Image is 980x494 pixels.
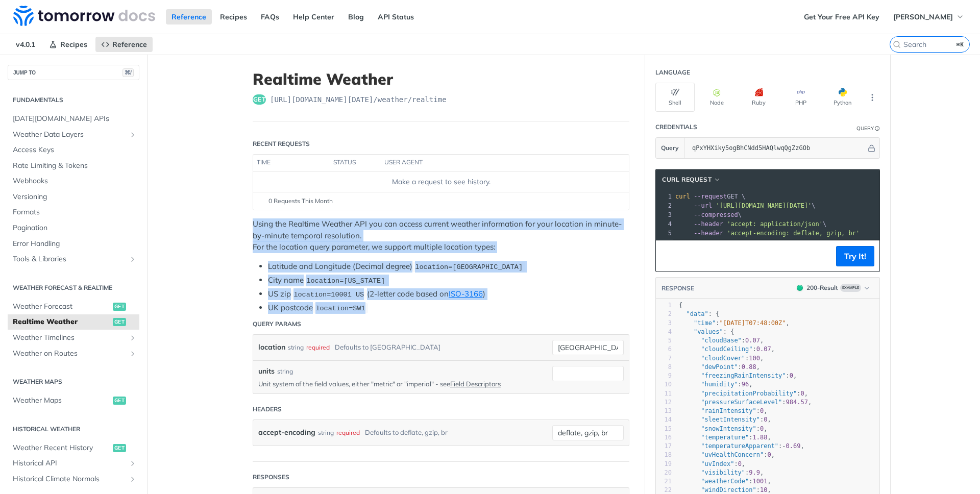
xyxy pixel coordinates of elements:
[742,363,756,370] span: 0.88
[800,390,804,397] span: 0
[786,399,808,406] span: 984.57
[661,143,679,153] span: Query
[112,40,147,49] span: Reference
[13,333,126,343] span: Weather Timelines
[315,305,365,312] span: location=SW1
[8,220,139,236] a: Pagination
[675,211,742,218] span: \
[679,478,771,485] span: : ,
[679,469,764,476] span: : ,
[727,230,860,237] span: 'accept-encoding: deflate, gzip, br'
[790,372,793,379] span: 0
[8,425,139,434] h2: Historical Weather
[253,70,629,88] h1: Realtime Weather
[268,196,333,206] span: 0 Requests This Month
[253,319,301,329] div: Query Params
[701,442,778,450] span: "temperatureApparent"
[656,229,673,238] div: 5
[792,283,874,293] button: 200200-ResultExample
[372,9,420,24] a: API Status
[875,126,880,131] i: Information
[253,155,330,171] th: time
[656,477,672,486] div: 21
[13,302,110,312] span: Weather Forecast
[43,37,93,52] a: Recipes
[95,37,153,52] a: Reference
[113,318,126,326] span: get
[258,425,315,440] label: accept-encoding
[13,130,126,140] span: Weather Data Layers
[8,440,139,456] a: Weather Recent Historyget
[656,468,672,477] div: 20
[656,363,672,372] div: 8
[253,405,282,414] div: Headers
[840,284,861,292] span: Example
[270,94,447,105] span: https://api.tomorrow.io/v4/weather/realtime
[679,328,734,335] span: : {
[893,40,901,48] svg: Search
[781,83,820,112] button: PHP
[679,302,682,309] span: {
[8,330,139,345] a: Weather TimelinesShow subpages for Weather Timelines
[694,211,738,218] span: --compressed
[679,355,764,362] span: : ,
[767,451,771,458] span: 0
[129,131,137,139] button: Show subpages for Weather Data Layers
[253,473,289,482] div: Responses
[679,434,771,441] span: : ,
[656,372,672,380] div: 9
[656,380,672,389] div: 10
[330,155,381,171] th: status
[450,380,501,388] a: Field Descriptors
[277,367,293,376] div: string
[865,90,880,105] button: More Languages
[701,407,756,414] span: "rainIntensity"
[786,442,801,450] span: 0.69
[753,434,768,441] span: 1.88
[823,83,862,112] button: Python
[655,122,697,132] div: Credentials
[893,12,953,21] span: [PERSON_NAME]
[694,230,723,237] span: --header
[13,207,137,217] span: Formats
[739,83,778,112] button: Ruby
[13,317,110,327] span: Realtime Weather
[868,93,877,102] svg: More ellipsis
[253,218,629,253] p: Using the Realtime Weather API you can access current weather information for your location in mi...
[8,174,139,189] a: Webhooks
[656,389,672,398] div: 11
[701,345,752,353] span: "cloudCeiling"
[335,340,440,355] div: Defaults to [GEOGRAPHIC_DATA]
[701,486,756,493] span: "windDirection"
[8,299,139,314] a: Weather Forecastget
[13,254,126,264] span: Tools & Libraries
[679,319,790,327] span: : ,
[656,201,673,210] div: 2
[749,469,760,476] span: 9.9
[8,95,139,105] h2: Fundamentals
[679,486,771,493] span: : ,
[656,319,672,328] div: 3
[8,346,139,361] a: Weather on RoutesShow subpages for Weather on Routes
[760,486,767,493] span: 10
[697,83,737,112] button: Node
[8,456,139,471] a: Historical APIShow subpages for Historical API
[753,478,768,485] span: 1001
[749,355,760,362] span: 100
[679,390,808,397] span: : ,
[8,236,139,252] a: Error Handling
[701,478,749,485] span: "weatherCode"
[258,366,275,377] label: units
[13,396,110,406] span: Weather Maps
[679,345,775,353] span: : ,
[656,219,673,229] div: 4
[13,6,155,26] img: Tomorrow.io Weather API Docs
[701,372,786,379] span: "freezingRainIntensity"
[13,176,137,186] span: Webhooks
[13,443,110,453] span: Weather Recent History
[268,288,629,300] li: US zip (2-letter code based on )
[293,291,364,299] span: location=10001 US
[129,334,137,342] button: Show subpages for Weather Timelines
[679,363,760,370] span: : ,
[656,407,672,415] div: 13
